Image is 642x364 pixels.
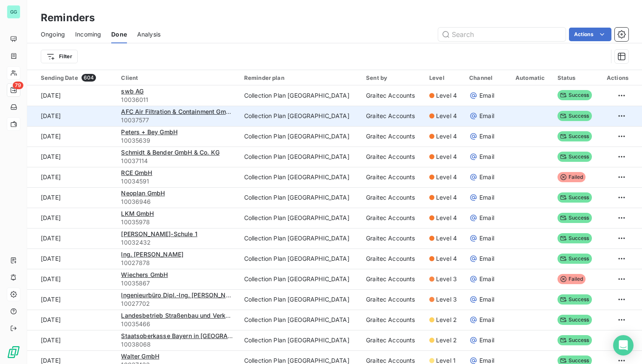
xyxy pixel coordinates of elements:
[361,269,424,289] td: Graitec Accounts
[361,248,424,269] td: Graitec Accounts
[479,91,494,100] span: Email
[569,28,611,41] button: Actions
[436,316,457,324] span: Level 2
[27,228,116,248] td: [DATE]
[239,167,361,187] td: Collection Plan [GEOGRAPHIC_DATA]
[361,167,424,187] td: Graitec Accounts
[111,30,127,39] span: Done
[27,269,116,289] td: [DATE]
[121,279,234,288] span: 10035867
[436,275,457,283] span: Level 3
[436,295,457,304] span: Level 3
[121,198,234,206] span: 10036946
[239,187,361,208] td: Collection Plan [GEOGRAPHIC_DATA]
[361,228,424,248] td: Graitec Accounts
[436,91,457,100] span: Level 4
[558,74,594,81] div: Status
[239,228,361,248] td: Collection Plan [GEOGRAPHIC_DATA]
[361,85,424,106] td: Graitec Accounts
[361,187,424,208] td: Graitec Accounts
[239,106,361,126] td: Collection Plan [GEOGRAPHIC_DATA]
[558,111,592,121] span: Success
[605,74,628,81] div: Actions
[121,353,159,360] span: Walter GmbH
[436,234,457,243] span: Level 4
[239,248,361,269] td: Collection Plan [GEOGRAPHIC_DATA]
[361,147,424,167] td: Graitec Accounts
[239,208,361,228] td: Collection Plan [GEOGRAPHIC_DATA]
[436,173,457,181] span: Level 4
[239,289,361,310] td: Collection Plan [GEOGRAPHIC_DATA]
[239,310,361,330] td: Collection Plan [GEOGRAPHIC_DATA]
[121,210,154,217] span: LKM GmbH
[121,291,241,299] span: Ingenieurbüro Dipl.-Ing. [PERSON_NAME]
[41,30,65,39] span: Ongoing
[121,128,177,135] span: Peters + Bey GmbH
[121,312,247,319] span: Landesbetrieb Straßenbau und Verkehr Sch
[121,169,152,176] span: RCE GmbH
[429,74,459,81] div: Level
[27,167,116,187] td: [DATE]
[558,213,592,223] span: Success
[7,5,20,19] div: GG
[121,320,234,328] span: 10035466
[515,74,547,81] div: Automatic
[121,74,138,81] span: Client
[121,149,220,156] span: Schmidt & Bender GmbH & Co. KG
[121,340,234,349] span: 10038068
[27,310,116,330] td: [DATE]
[121,116,234,124] span: 10037577
[121,157,234,165] span: 10037114
[613,335,634,356] div: Open Intercom Messenger
[121,299,234,308] span: 10027702
[121,332,262,339] span: Staatsoberkasse Bayern in [GEOGRAPHIC_DATA]
[137,30,160,39] span: Analysis
[558,233,592,243] span: Success
[366,74,419,81] div: Sent by
[27,126,116,147] td: [DATE]
[479,336,494,344] span: Email
[239,330,361,350] td: Collection Plan [GEOGRAPHIC_DATA]
[479,214,494,222] span: Email
[436,112,457,120] span: Level 4
[436,132,457,141] span: Level 4
[479,295,494,304] span: Email
[436,152,457,161] span: Level 4
[479,316,494,324] span: Email
[436,254,457,263] span: Level 4
[121,108,234,115] span: AFC Air Filtration & Containment GmbH
[121,259,234,267] span: 10027878
[121,189,165,197] span: Neoplan GmbH
[75,30,101,39] span: Incoming
[121,230,197,237] span: [PERSON_NAME]-Schule 1
[436,336,457,344] span: Level 2
[361,208,424,228] td: Graitec Accounts
[479,254,494,263] span: Email
[558,335,592,345] span: Success
[558,152,592,162] span: Success
[558,90,592,100] span: Success
[121,251,183,258] span: Ing. [PERSON_NAME]
[121,136,234,145] span: 10035639
[41,50,78,63] button: Filter
[361,289,424,310] td: Graitec Accounts
[121,96,234,104] span: 10036011
[121,271,168,278] span: Wiechers GmbH
[121,238,234,247] span: 10032432
[361,106,424,126] td: Graitec Accounts
[27,106,116,126] td: [DATE]
[479,275,494,283] span: Email
[558,192,592,203] span: Success
[27,208,116,228] td: [DATE]
[361,310,424,330] td: Graitec Accounts
[27,85,116,106] td: [DATE]
[239,147,361,167] td: Collection Plan [GEOGRAPHIC_DATA]
[27,187,116,208] td: [DATE]
[479,112,494,120] span: Email
[7,345,20,359] img: Logo LeanPay
[436,214,457,222] span: Level 4
[121,218,234,226] span: 10035978
[41,10,95,25] h3: Reminders
[479,152,494,161] span: Email
[558,131,592,141] span: Success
